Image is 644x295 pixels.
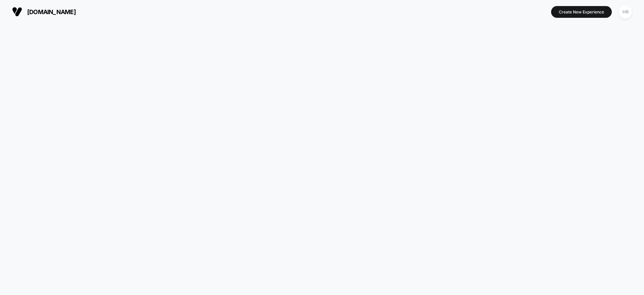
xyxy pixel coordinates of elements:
button: HR [617,5,634,19]
button: Create New Experience [551,6,612,18]
span: [DOMAIN_NAME] [27,8,76,15]
img: Visually logo [12,7,22,17]
button: [DOMAIN_NAME] [10,6,78,17]
div: HR [619,5,632,18]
